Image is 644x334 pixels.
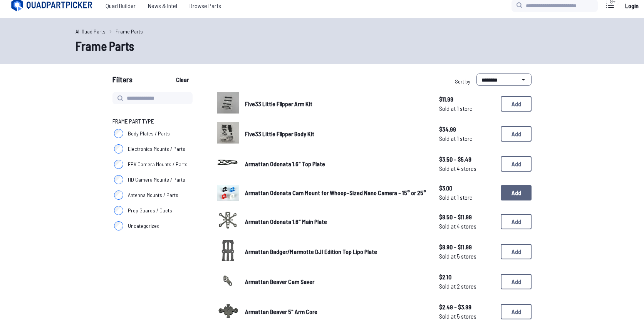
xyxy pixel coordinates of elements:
[114,175,123,184] input: HD Camera Mounts / Parts
[501,304,532,319] button: Add
[501,274,532,289] button: Add
[501,156,532,172] button: Add
[245,130,314,137] span: Five33 Little Flipper Body Kit
[439,125,495,134] span: $34.99
[439,302,495,312] span: $2.49 - $3.99
[501,244,532,259] button: Add
[128,207,172,214] span: Prop Guards / Ducts
[75,37,569,55] h1: Frame Parts
[128,160,188,168] span: FPV Camera Mounts / Parts
[245,99,427,109] a: Five33 Little Flipper Arm Kit
[217,122,239,146] a: image
[75,27,106,35] a: All Quad Parts
[217,270,239,294] a: image
[217,119,239,147] img: image
[501,126,532,142] button: Add
[217,300,239,321] img: image
[217,230,239,271] img: image
[439,222,495,231] span: Sold at 4 stores
[245,277,427,286] a: Armattan Beaver Cam Saver
[439,134,495,143] span: Sold at 1 store
[217,182,239,204] a: image
[114,221,123,230] input: Uncategorized
[116,27,143,35] a: Frame Parts
[245,307,427,316] a: Armattan Beaver 5" Arm Core
[245,100,312,107] span: Five33 Little Flipper Arm Kit
[217,152,239,174] img: image
[217,92,239,116] a: image
[128,145,185,153] span: Electronics Mounts / Parts
[114,129,123,138] input: Body Plates / Parts
[245,278,314,285] span: Armattan Beaver Cam Saver
[114,206,123,215] input: Prop Guards / Ducts
[245,159,427,169] a: Armattan Odonata 1.6" Top Plate
[217,240,239,264] a: image
[245,160,325,167] span: Armattan Odonata 1.6" Top Plate
[128,130,170,137] span: Body Plates / Parts
[245,217,427,226] a: Armattan Odonata 1.6" Main Plate
[501,214,532,229] button: Add
[128,222,159,230] span: Uncategorized
[217,185,239,201] img: image
[128,191,178,199] span: Antenna Mounts / Parts
[439,155,495,164] span: $3.50 - $5.49
[439,164,495,173] span: Sold at 4 stores
[439,95,495,104] span: $11.99
[245,189,426,196] span: Armattan Odonata Cam Mount for Whoop-Sized Nano Camera - 15° or 25°
[245,308,317,315] span: Armattan Beaver 5" Arm Core
[439,193,495,202] span: Sold at 1 store
[439,242,495,252] span: $8.90 - $11.99
[439,272,495,282] span: $2.10
[217,89,239,117] img: image
[217,300,239,324] a: image
[439,212,495,222] span: $8.50 - $11.99
[245,247,427,256] a: Armattan Badger/Marmotte DJI Edition Top Lipo Plate
[439,282,495,291] span: Sold at 2 stores
[114,144,123,154] input: Electronics Mounts / Parts
[439,104,495,113] span: Sold at 1 store
[245,129,427,139] a: Five33 Little Flipper Body Kit
[439,184,495,193] span: $3.00
[114,190,123,200] input: Antenna Mounts / Parts
[217,210,239,231] img: image
[114,160,123,169] input: FPV Camera Mounts / Parts
[112,73,132,89] span: Filters
[501,185,532,200] button: Add
[112,117,154,126] span: Frame Part Type
[217,152,239,176] a: image
[439,312,495,321] span: Sold at 5 stores
[245,188,427,197] a: Armattan Odonata Cam Mount for Whoop-Sized Nano Camera - 15° or 25°
[455,78,470,85] span: Sort by
[476,73,532,86] select: Sort by
[245,218,327,225] span: Armattan Odonata 1.6" Main Plate
[245,248,377,255] span: Armattan Badger/Marmotte DJI Edition Top Lipo Plate
[217,270,239,291] img: image
[217,210,239,234] a: image
[439,252,495,261] span: Sold at 5 stores
[128,176,185,184] span: HD Camera Mounts / Parts
[501,96,532,112] button: Add
[169,73,195,86] button: Clear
